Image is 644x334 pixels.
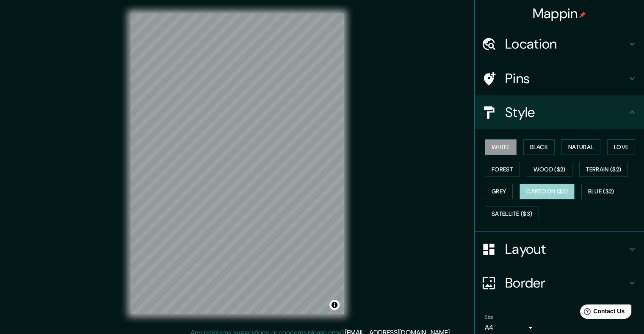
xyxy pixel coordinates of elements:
[475,232,644,266] div: Layout
[520,184,575,199] button: Cartoon ($2)
[579,162,628,177] button: Terrain ($2)
[475,266,644,300] div: Border
[485,184,513,199] button: Grey
[579,11,586,18] img: pin-icon.png
[607,139,635,155] button: Love
[131,14,344,314] canvas: Map
[527,162,572,177] button: Wood ($2)
[485,139,517,155] button: White
[485,314,494,321] label: Size
[475,27,644,61] div: Location
[533,5,586,22] h4: Mappin
[505,70,627,87] h4: Pins
[561,139,600,155] button: Natural
[505,35,627,52] h4: Location
[485,206,539,222] button: Satellite ($3)
[581,184,621,199] button: Blue ($2)
[485,162,520,177] button: Forest
[505,241,627,258] h4: Layout
[475,95,644,129] div: Style
[329,300,340,310] button: Toggle attribution
[505,274,627,291] h4: Border
[569,301,635,325] iframe: Help widget launcher
[523,139,555,155] button: Black
[475,62,644,95] div: Pins
[505,104,627,121] h4: Style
